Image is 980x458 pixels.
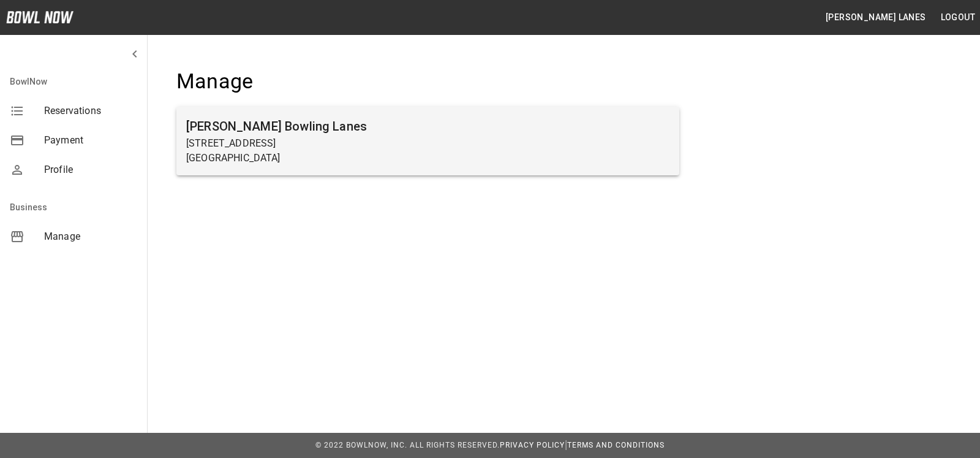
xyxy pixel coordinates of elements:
[6,11,73,23] img: logo
[44,162,137,177] span: Profile
[186,136,669,151] p: [STREET_ADDRESS]
[567,441,665,449] a: Terms and Conditions
[821,6,931,29] button: [PERSON_NAME] Lanes
[44,133,137,148] span: Payment
[176,69,679,94] h4: Manage
[186,116,669,136] h6: [PERSON_NAME] Bowling Lanes
[44,229,137,244] span: Manage
[500,441,565,449] a: Privacy Policy
[186,151,669,166] p: [GEOGRAPHIC_DATA]
[44,104,137,118] span: Reservations
[936,6,980,29] button: Logout
[315,441,500,449] span: © 2022 BowlNow, Inc. All Rights Reserved.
